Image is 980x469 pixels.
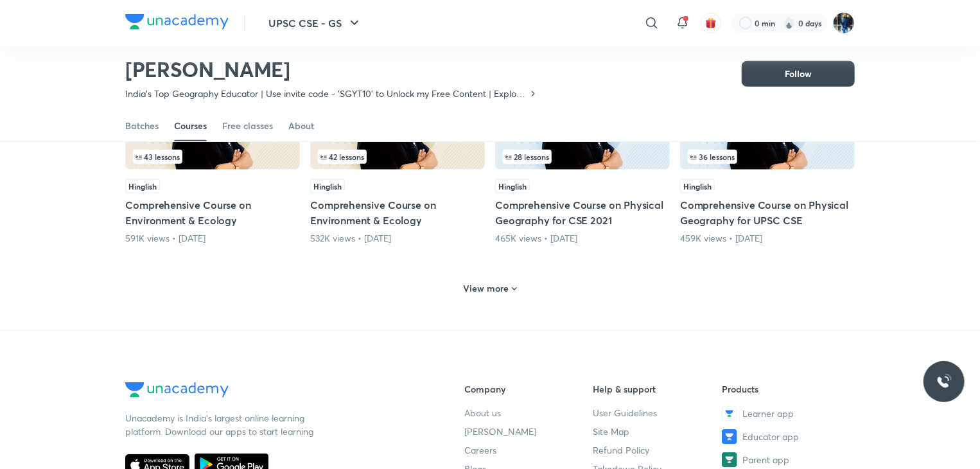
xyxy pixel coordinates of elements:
[495,66,670,245] div: Comprehensive Course on Physical Geography for CSE 2021
[464,443,496,457] span: Careers
[125,197,300,228] h5: Comprehensive Course on Environment & Ecology
[320,153,364,161] span: 42 lessons
[222,111,273,141] a: Free classes
[495,232,670,245] div: 465K views • 4 years ago
[318,150,477,164] div: infosection
[742,61,855,87] button: Follow
[125,111,159,141] a: Batches
[318,150,477,164] div: infocontainer
[464,425,593,438] a: [PERSON_NAME]
[136,153,180,161] span: 43 lessons
[722,452,851,468] a: Parent app
[722,429,851,445] a: Educator app
[593,382,722,396] h6: Help & support
[288,119,314,132] div: About
[125,411,318,438] p: Unacademy is India’s largest online learning platform. Download our apps to start learning
[936,374,952,389] img: ttu
[680,179,715,193] span: Hinglish
[125,14,229,30] img: Company Logo
[133,150,292,164] div: infosection
[174,111,207,141] a: Courses
[174,119,207,132] div: Courses
[125,179,160,193] span: Hinglish
[261,10,370,36] button: UPSC CSE - GS
[785,67,812,80] span: Follow
[722,452,737,468] img: Parent app
[133,150,292,164] div: infocontainer
[593,443,722,457] a: Refund Policy
[722,382,851,396] h6: Products
[742,453,789,466] span: Parent app
[310,197,485,228] h5: Comprehensive Course on Environment & Ecology
[688,150,847,164] div: left
[125,382,423,401] a: Company Logo
[705,17,717,29] img: avatar
[125,14,229,33] a: Company Logo
[125,232,300,245] div: 591K views • 2 years ago
[688,150,847,164] div: infosection
[503,150,662,164] div: infosection
[125,119,159,132] div: Batches
[495,179,530,193] span: Hinglish
[680,232,855,245] div: 459K views • 2 years ago
[125,87,528,100] p: India's Top Geography Educator | Use invite code - 'SGYT10' to Unlock my Free Content | Explore t...
[318,150,477,164] div: left
[310,179,345,193] span: Hinglish
[310,66,485,245] div: Comprehensive Course on Environment & Ecology
[125,66,300,245] div: Comprehensive Course on Environment & Ecology
[125,382,229,398] img: Company Logo
[722,406,851,421] a: Learner app
[310,232,485,245] div: 532K views • 1 year ago
[688,150,847,164] div: infocontainer
[783,17,796,30] img: streak
[722,429,737,445] img: Educator app
[222,119,273,132] div: Free classes
[833,12,855,34] img: Mainak Das
[125,57,538,82] h2: [PERSON_NAME]
[701,13,721,33] button: avatar
[503,150,662,164] div: left
[288,111,314,141] a: About
[464,406,593,420] a: About us
[680,197,855,228] h5: Comprehensive Course on Physical Geography for UPSC CSE
[464,282,509,295] h6: View more
[742,430,799,443] span: Educator app
[593,425,722,438] a: Site Map
[680,66,855,245] div: Comprehensive Course on Physical Geography for UPSC CSE
[495,197,670,228] h5: Comprehensive Course on Physical Geography for CSE 2021
[505,153,549,161] span: 28 lessons
[503,150,662,164] div: infocontainer
[742,407,794,420] span: Learner app
[593,406,722,420] a: User Guidelines
[690,153,735,161] span: 36 lessons
[133,150,292,164] div: left
[464,443,593,457] a: Careers
[464,382,593,396] h6: Company
[722,406,737,421] img: Learner app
